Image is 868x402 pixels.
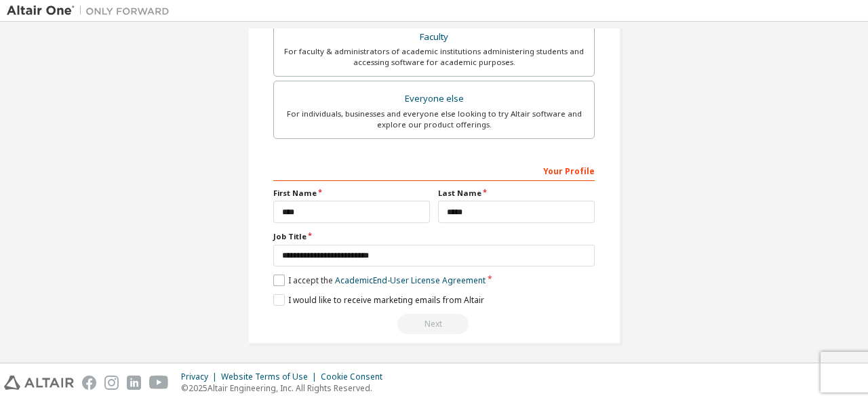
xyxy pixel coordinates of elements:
label: I accept the [273,275,486,286]
p: © 2025 Altair Engineering, Inc. All Rights Reserved. [181,382,391,394]
label: Last Name [438,188,595,199]
div: Website Terms of Use [221,371,321,382]
img: Altair One [7,4,176,18]
img: youtube.svg [149,376,169,390]
div: Read and acccept EULA to continue [273,314,595,334]
label: First Name [273,188,430,199]
div: Your Profile [273,159,595,181]
div: Everyone else [282,89,586,108]
div: For faculty & administrators of academic institutions administering students and accessing softwa... [282,46,586,68]
div: Faculty [282,28,586,47]
img: instagram.svg [104,376,119,390]
img: linkedin.svg [127,376,141,390]
a: Academic End-User License Agreement [335,275,486,286]
label: Job Title [273,231,595,242]
div: For individuals, businesses and everyone else looking to try Altair software and explore our prod... [282,108,586,130]
label: I would like to receive marketing emails from Altair [273,294,484,306]
div: Cookie Consent [321,371,391,382]
div: Privacy [181,371,221,382]
img: altair_logo.svg [4,376,74,390]
img: facebook.svg [82,376,96,390]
